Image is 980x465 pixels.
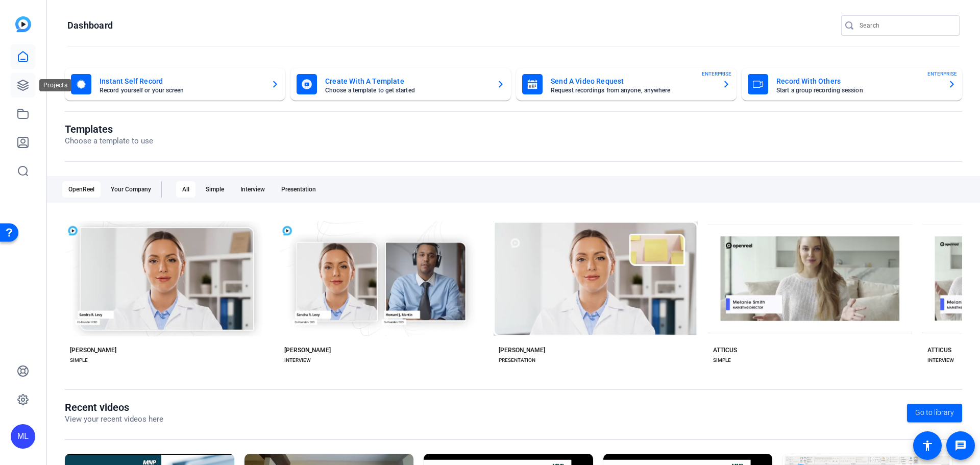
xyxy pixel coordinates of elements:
div: PRESENTATION [499,356,535,364]
div: SIMPLE [70,356,88,364]
div: ATTICUS [927,346,951,354]
div: INTERVIEW [284,356,311,364]
mat-card-subtitle: Choose a template to get started [325,87,488,93]
div: Your Company [105,181,157,198]
div: [PERSON_NAME] [70,346,116,354]
img: blue-gradient.svg [15,16,31,32]
mat-card-subtitle: Request recordings from anyone, anywhere [551,87,714,93]
button: Record With OthersStart a group recording sessionENTERPRISE [742,68,962,101]
mat-icon: accessibility [921,439,934,452]
div: [PERSON_NAME] [499,346,545,354]
button: Send A Video RequestRequest recordings from anyone, anywhereENTERPRISE [516,68,737,101]
span: Go to library [915,407,954,418]
span: ENTERPRISE [927,70,957,78]
div: Simple [200,181,230,198]
p: Choose a template to use [65,135,153,147]
div: Interview [234,181,271,198]
h1: Dashboard [67,19,113,32]
div: INTERVIEW [927,356,954,364]
mat-card-subtitle: Start a group recording session [776,87,940,93]
mat-card-subtitle: Record yourself or your screen [100,87,263,93]
div: [PERSON_NAME] [284,346,331,354]
div: ATTICUS [713,346,737,354]
h1: Recent videos [65,401,163,413]
div: OpenReel [62,181,101,198]
div: ML [11,424,35,449]
p: View your recent videos here [65,413,163,425]
a: Go to library [907,404,962,422]
mat-card-title: Send A Video Request [551,75,714,87]
div: SIMPLE [713,356,731,364]
mat-card-title: Instant Self Record [100,75,263,87]
div: Projects [39,79,71,91]
button: Instant Self RecordRecord yourself or your screen [65,68,285,101]
button: Create With A TemplateChoose a template to get started [290,68,511,101]
h1: Templates [65,123,153,135]
span: ENTERPRISE [702,70,731,78]
div: All [176,181,195,198]
mat-icon: message [954,439,967,452]
mat-card-title: Record With Others [776,75,940,87]
mat-card-title: Create With A Template [325,75,488,87]
input: Search [860,19,951,32]
div: Presentation [275,181,322,198]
